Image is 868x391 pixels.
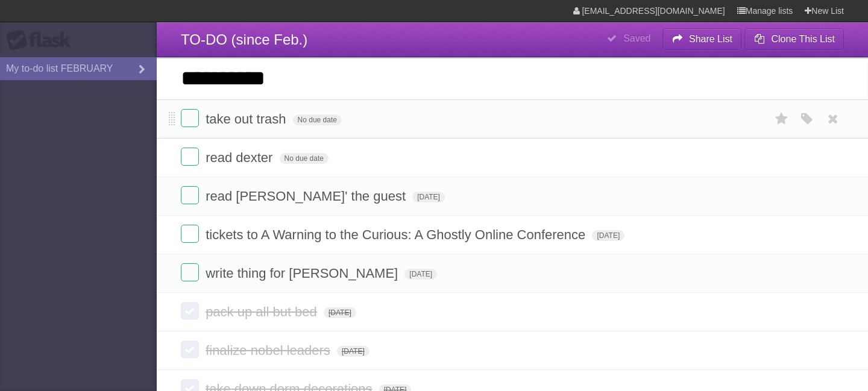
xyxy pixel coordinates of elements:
label: Done [181,109,199,127]
span: read [PERSON_NAME]' the guest [206,189,409,204]
button: Share List [662,28,742,50]
label: Done [181,186,199,204]
label: Done [181,225,199,243]
button: Clone This List [744,28,844,50]
label: Done [181,263,199,281]
label: Done [181,302,199,320]
div: Flask [6,30,78,51]
span: write thing for [PERSON_NAME] [206,266,401,281]
span: [DATE] [324,307,356,318]
span: finalize nobel leaders [206,343,333,358]
span: tickets to A Warning to the Curious: A Ghostly Online Conference [206,227,588,242]
span: pack up all but bed [206,304,320,319]
b: Clone This List [771,34,835,44]
span: [DATE] [592,230,624,241]
b: Share List [689,34,732,44]
b: Saved [623,33,650,43]
span: [DATE] [412,192,445,202]
span: [DATE] [337,346,370,357]
span: read dexter [206,150,275,165]
label: Star task [770,109,793,129]
span: No due date [280,153,329,164]
span: take out trash [206,111,289,127]
span: TO-DO (since Feb.) [181,31,307,48]
span: No due date [293,114,342,125]
label: Done [181,340,199,358]
label: Done [181,148,199,166]
span: [DATE] [404,269,437,280]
